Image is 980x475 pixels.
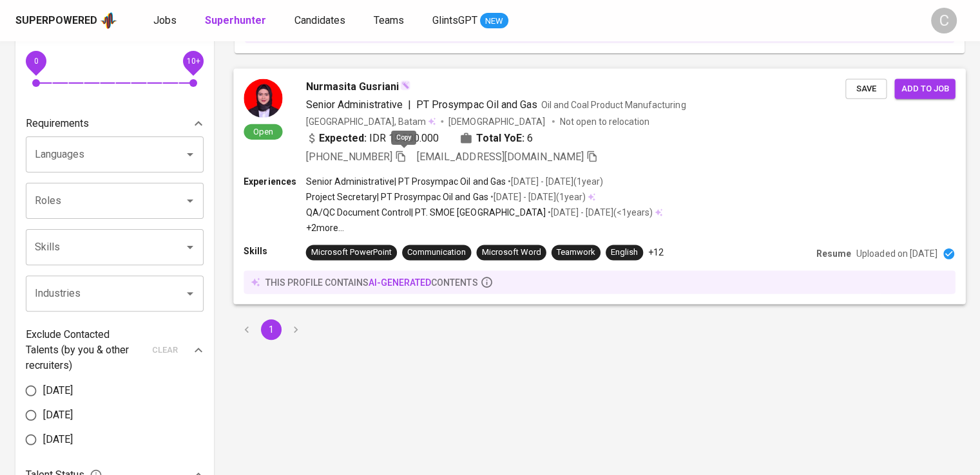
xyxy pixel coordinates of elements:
div: English [611,247,638,259]
span: AI-generated [369,277,431,287]
p: Requirements [26,116,89,131]
span: 10+ [186,57,200,66]
button: Open [181,238,199,256]
button: Save [845,79,887,98]
a: Teams [374,13,407,29]
p: +2 more ... [306,221,663,234]
button: Open [181,145,199,163]
b: Superhunter [205,14,266,26]
span: Add to job [901,81,948,96]
span: | [408,97,411,112]
span: [DATE] [43,432,73,447]
div: Communication [407,247,466,259]
p: Resume [816,247,851,260]
p: • [DATE] - [DATE] ( 1 year ) [488,191,585,203]
span: GlintsGPT [432,14,477,26]
div: Requirements [26,111,204,136]
button: Open [181,284,199,303]
span: Teams [374,14,404,26]
span: [PHONE_NUMBER] [306,150,392,162]
b: Expected: [319,130,367,145]
span: Oil and Coal Product Manufacturing [541,99,686,109]
span: PT Prosympac Oil and Gas [416,98,537,110]
p: • [DATE] - [DATE] ( 1 year ) [506,175,603,188]
span: Candidates [294,14,345,26]
span: Nurmasita Gusriani [306,79,399,94]
div: Superpowered [15,14,97,28]
div: Exclude Contacted Talents (by you & other recruiters)clear [26,327,204,373]
p: Senior Administrative | PT Prosympac Oil and Gas [306,175,506,188]
p: Not open to relocation [560,115,649,127]
p: Exclude Contacted Talents (by you & other recruiters) [26,327,144,373]
nav: pagination navigation [235,319,308,340]
div: Microsoft Word [481,247,541,259]
img: app logo [100,11,117,30]
div: Microsoft PowerPoint [311,247,392,259]
a: Jobs [153,13,179,29]
a: Candidates [294,13,348,29]
b: Total YoE: [476,130,524,145]
span: [DEMOGRAPHIC_DATA] [448,115,546,127]
p: Uploaded on [DATE] [856,247,937,260]
p: +12 [648,246,664,259]
span: NEW [480,15,508,28]
button: Add to job [894,79,955,98]
p: • [DATE] - [DATE] ( <1 years ) [546,206,653,219]
p: Experiences [244,175,305,188]
p: QA/QC Document Control | PT. SMOE [GEOGRAPHIC_DATA] [306,206,546,219]
span: Jobs [153,14,177,26]
img: magic_wand.svg [400,80,410,90]
img: 0c9bdbba19e311778307893e33261153.jpg [244,79,282,117]
button: page 1 [261,319,282,340]
div: C [931,8,957,33]
div: [GEOGRAPHIC_DATA], Batam [306,115,436,127]
button: Open [181,192,199,210]
span: Senior Administrative [306,98,403,110]
span: [EMAIL_ADDRESS][DOMAIN_NAME] [417,150,584,162]
span: Save [852,81,880,96]
div: IDR 15.000.000 [306,130,439,145]
span: [DATE] [43,407,73,423]
span: [DATE] [43,383,73,398]
span: Open [248,126,278,136]
div: Teamwork [557,247,595,259]
a: Superpoweredapp logo [15,11,117,30]
p: this profile contains contents [265,275,477,288]
a: OpenNurmasita GusrianiSenior Administrative|PT Prosympac Oil and GasOil and Coal Product Manufact... [235,69,965,304]
span: 6 [527,130,533,145]
a: Superhunter [205,13,269,29]
p: Project Secretary | PT Prosympac Oil and Gas [306,191,488,203]
p: Skills [244,245,305,257]
span: 0 [34,57,38,66]
a: GlintsGPT NEW [432,13,508,29]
